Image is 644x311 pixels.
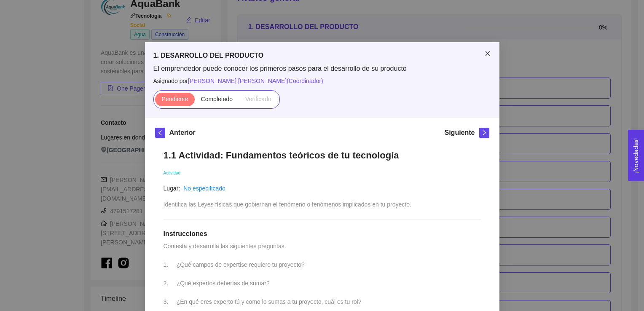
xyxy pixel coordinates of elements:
[484,50,491,57] span: close
[479,128,489,138] button: right
[201,96,233,102] span: Completado
[480,130,489,136] span: right
[444,128,475,138] h5: Siguiente
[164,201,411,208] span: Identifica las Leyes físicas que gobiernan el fenómeno o fenómenos implicados en tu proyecto.
[628,130,644,181] button: Open Feedback Widget
[183,185,225,192] a: No especificado
[164,171,181,175] span: Actividad
[161,96,188,102] span: Pendiente
[153,76,491,86] span: Asignado por
[156,130,165,136] span: left
[188,78,323,84] span: [PERSON_NAME] [PERSON_NAME] ( Coordinador )
[245,96,271,102] span: Verificado
[155,128,165,138] button: left
[476,42,499,66] button: Close
[153,64,491,73] span: El emprendedor puede conocer los primeros pasos para el desarrollo de su producto
[164,230,481,238] h1: Instrucciones
[164,184,180,193] article: Lugar:
[169,128,196,138] h5: Anterior
[164,150,481,161] h1: 1.1 Actividad: Fundamentos teóricos de tu tecnología
[153,51,491,61] h5: 1. DESARROLLO DEL PRODUCTO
